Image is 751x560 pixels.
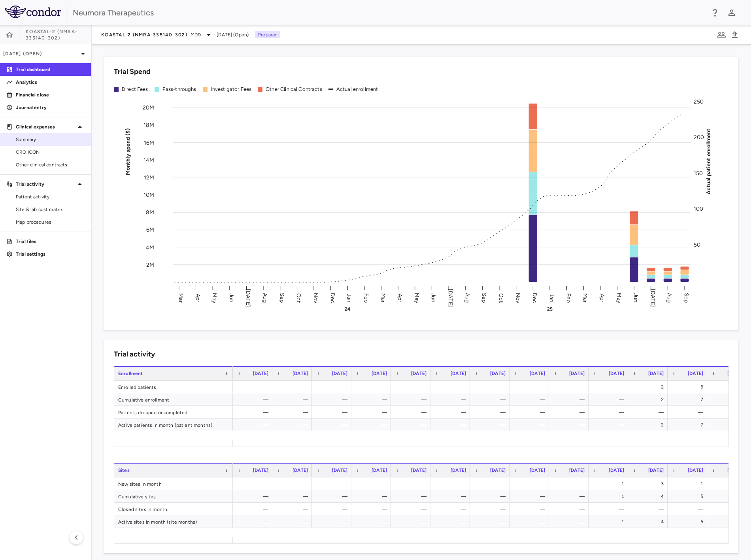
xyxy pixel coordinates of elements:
[396,293,403,302] text: Apr
[517,490,545,503] div: —
[5,6,61,18] img: logo-full-BYUhSk78.svg
[114,381,233,393] div: Enrolled patients
[451,371,466,376] span: [DATE]
[705,128,712,194] tspan: Actual patient enrollment
[240,503,268,515] div: —
[556,515,585,528] div: —
[266,86,322,93] div: Other Clinical Contracts
[319,393,347,406] div: —
[569,468,585,473] span: [DATE]
[332,371,347,376] span: [DATE]
[556,406,585,419] div: —
[359,419,387,431] div: —
[398,381,426,393] div: —
[332,468,347,473] span: [DATE]
[675,419,703,431] div: 7
[666,293,673,303] text: Aug
[727,468,743,473] span: [DATE]
[649,289,656,307] text: [DATE]
[714,393,743,406] div: 11
[345,306,351,312] text: 24
[596,490,624,503] div: 1
[114,349,155,360] h6: Trial activity
[114,406,233,418] div: Patients dropped or completed
[16,104,85,111] p: Journal entry
[556,503,585,515] div: —
[438,393,466,406] div: —
[240,406,268,419] div: —
[632,293,639,302] text: Jun
[240,515,268,528] div: —
[359,381,387,393] div: —
[295,293,302,302] text: Oct
[582,293,589,302] text: Mar
[569,371,585,376] span: [DATE]
[694,206,703,212] tspan: 100
[114,515,233,528] div: Active sites in month (site months)
[359,515,387,528] div: —
[253,371,268,376] span: [DATE]
[688,371,703,376] span: [DATE]
[346,293,353,302] text: Jan
[714,406,743,419] div: 3
[143,192,154,198] tspan: 10M
[398,490,426,503] div: —
[635,515,664,528] div: 4
[245,289,252,307] text: [DATE]
[635,381,664,393] div: 2
[144,139,154,146] tspan: 16M
[714,381,743,393] div: 4
[217,31,249,38] span: [DATE] (Open)
[477,393,506,406] div: —
[635,490,664,503] div: 4
[477,419,506,431] div: —
[517,477,545,490] div: —
[517,406,545,419] div: —
[596,381,624,393] div: —
[194,293,201,302] text: Apr
[312,292,319,303] text: Nov
[359,503,387,515] div: —
[118,371,143,376] span: Enrollment
[240,477,268,490] div: —
[714,490,743,503] div: 12
[675,381,703,393] div: 5
[319,419,347,431] div: —
[240,381,268,393] div: —
[714,419,743,431] div: 8
[118,468,130,473] span: Sites
[380,293,387,302] text: Mar
[329,292,336,303] text: Dec
[490,371,506,376] span: [DATE]
[319,490,347,503] div: —
[73,7,705,19] div: Neumora Therapeutics
[490,468,506,473] span: [DATE]
[279,393,308,406] div: —
[125,128,131,175] tspan: Monthly spend ($)
[438,419,466,431] div: —
[262,293,268,303] text: Aug
[556,381,585,393] div: —
[411,371,426,376] span: [DATE]
[477,381,506,393] div: —
[675,503,703,515] div: —
[609,371,624,376] span: [DATE]
[292,468,308,473] span: [DATE]
[675,406,703,419] div: —
[144,174,154,181] tspan: 12M
[16,79,85,86] p: Analytics
[727,371,743,376] span: [DATE]
[477,490,506,503] div: —
[688,468,703,473] span: [DATE]
[319,477,347,490] div: —
[16,193,85,200] span: Patient activity
[438,490,466,503] div: —
[359,477,387,490] div: —
[146,261,154,268] tspan: 2M
[114,477,233,490] div: New sites in month
[143,104,154,111] tspan: 20M
[648,468,664,473] span: [DATE]
[319,406,347,419] div: —
[498,293,504,302] text: Oct
[16,91,85,98] p: Financial close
